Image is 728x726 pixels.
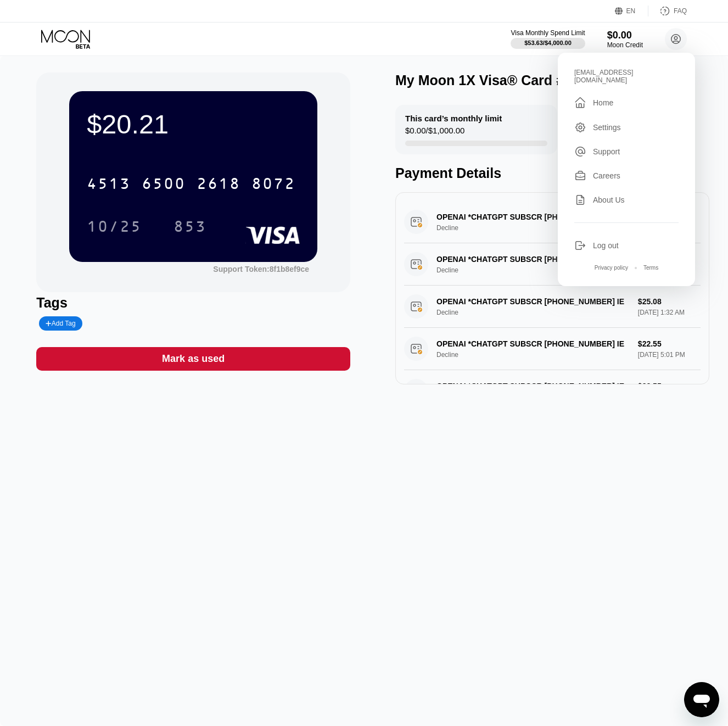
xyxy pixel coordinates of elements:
[574,194,679,206] div: About Us
[607,41,643,49] div: Moon Credit
[251,176,295,194] div: 8072
[595,265,628,271] div: Privacy policy
[524,40,572,46] div: $53.63 / $4,000.00
[36,347,350,371] div: Mark as used
[574,121,679,133] div: Settings
[574,239,679,252] div: Log out
[674,7,687,15] div: FAQ
[213,265,309,273] div: Support Token: 8f1b8ef9ce
[395,72,579,88] div: My Moon 1X Visa® Card #86
[593,123,621,132] div: Settings
[574,146,679,158] div: Support
[173,219,206,237] div: 853
[46,320,75,327] div: Add Tag
[142,176,186,194] div: 6500
[593,171,620,180] div: Careers
[593,147,620,156] div: Support
[574,96,679,109] div: Home
[511,29,585,37] div: Visa Monthly Spend Limit
[79,213,150,240] div: 10/25
[593,98,613,107] div: Home
[405,114,502,123] div: This card’s monthly limit
[162,353,225,365] div: Mark as used
[574,96,586,109] div: 
[593,196,625,204] div: About Us
[615,5,648,16] div: EN
[87,219,142,237] div: 10/25
[574,170,679,182] div: Careers
[165,213,215,240] div: 853
[593,241,619,250] div: Log out
[511,29,585,49] div: Visa Monthly Spend Limit$53.63/$4,000.00
[395,165,709,181] div: Payment Details
[80,170,302,197] div: 4513650026188072
[626,7,636,15] div: EN
[607,30,643,49] div: $0.00Moon Credit
[574,69,679,84] div: [EMAIL_ADDRESS][DOMAIN_NAME]
[643,265,658,271] div: Terms
[213,265,309,273] div: Support Token:8f1b8ef9ce
[684,682,719,717] iframe: Кнопка запуска окна обмена сообщениями
[197,176,240,194] div: 2618
[405,126,464,141] div: $0.00 / $1,000.00
[607,30,643,41] div: $0.00
[648,5,687,16] div: FAQ
[87,109,300,139] div: $20.21
[39,316,82,331] div: Add Tag
[87,176,131,194] div: 4513
[36,295,350,311] div: Tags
